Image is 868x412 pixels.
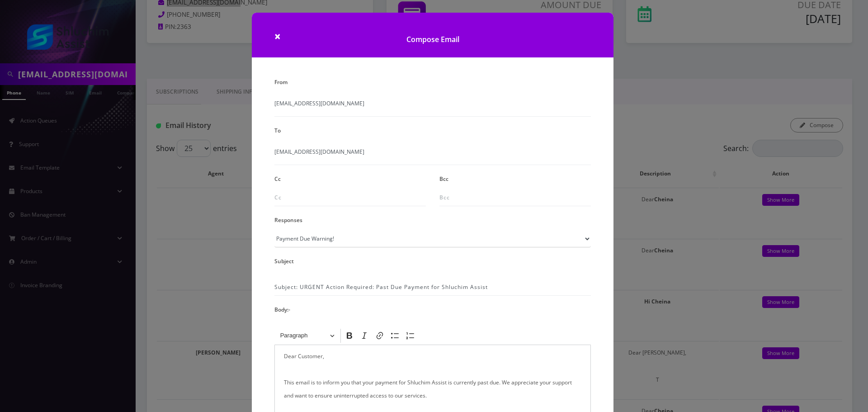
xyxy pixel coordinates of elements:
[274,172,281,185] label: Cc
[274,124,281,137] label: To
[276,329,339,343] button: Paragraph, Heading
[274,99,591,117] span: [EMAIL_ADDRESS][DOMAIN_NAME]
[274,148,591,165] span: [EMAIL_ADDRESS][DOMAIN_NAME]
[274,28,281,43] span: ×
[274,189,426,206] input: Cc
[274,76,288,89] label: From
[274,303,290,316] label: Body:-
[439,189,591,206] input: Bcc
[274,31,281,42] button: Close
[274,327,591,344] div: Editor toolbar
[274,255,294,268] label: Subject
[274,279,591,296] input: Subject
[274,213,302,227] label: Responses
[252,13,613,57] h1: Compose Email
[280,330,327,341] span: Paragraph
[439,172,448,185] label: Bcc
